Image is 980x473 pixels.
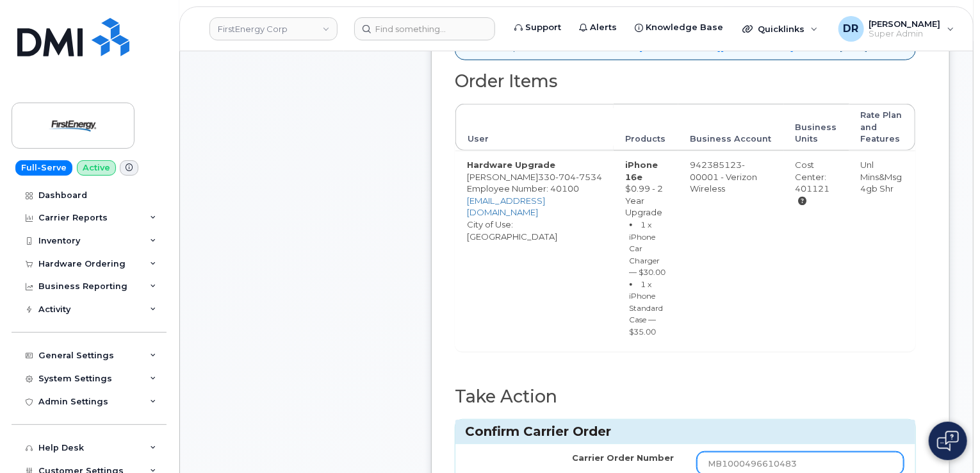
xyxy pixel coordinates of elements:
label: Carrier Order Number [572,452,674,464]
a: Support [505,15,570,40]
span: 7534 [576,172,602,182]
td: 942385123-00001 - Verizon Wireless [678,151,783,351]
span: Employee Number: 40100 [467,183,579,194]
span: Super Admin [869,29,941,39]
a: Knowledge Base [626,15,732,40]
strong: iPhone 16e [625,160,658,182]
td: $0.99 - 2 Year Upgrade [614,151,678,351]
span: Alerts [590,21,617,34]
small: 1 x iPhone Standard Case — $35.00 [630,279,664,336]
input: Find something... [354,17,495,40]
td: [PERSON_NAME] City of Use: [GEOGRAPHIC_DATA] [455,151,614,351]
span: Knowledge Base [646,21,723,34]
h2: Take Action [455,387,916,406]
div: Cost Center: 401121 [796,159,838,206]
a: FirstEnergy Corp [209,17,338,40]
strong: Hardware Upgrade [467,160,555,170]
span: [PERSON_NAME] [869,19,941,29]
a: Alerts [570,15,626,40]
span: Support [525,21,561,34]
td: Unl Mins&Msg 4gb Shr [849,151,915,351]
span: DR [844,21,859,37]
span: 330 [538,172,602,182]
th: Business Units [784,104,849,151]
span: Quicklinks [758,24,804,34]
a: [EMAIL_ADDRESS][DOMAIN_NAME] [467,195,545,218]
th: Rate Plan and Features [849,104,915,151]
th: Business Account [678,104,783,151]
div: Dori Ripley [829,16,963,42]
small: 1 x iPhone Car Charger — $30.00 [630,220,666,277]
th: Products [614,104,678,151]
div: Quicklinks [733,16,827,42]
img: Open chat [937,431,959,451]
h3: Confirm Carrier Order [465,423,906,440]
th: User [455,104,614,151]
h2: Order Items [455,72,916,91]
span: 704 [555,172,576,182]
